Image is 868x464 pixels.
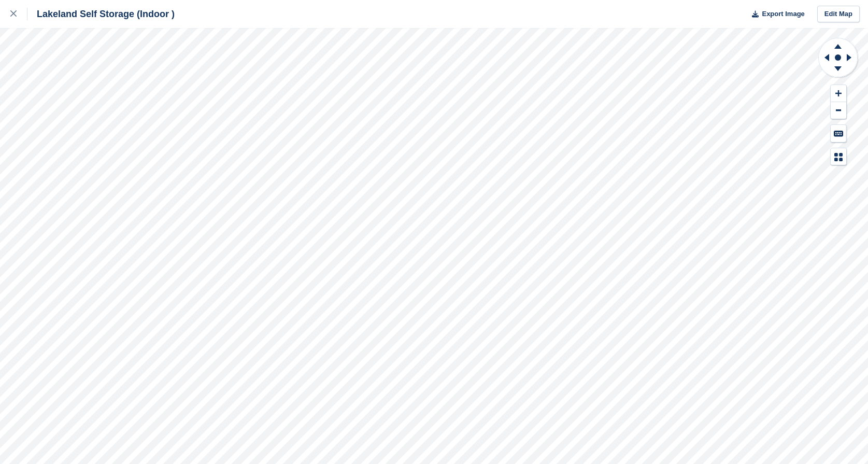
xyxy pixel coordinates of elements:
[831,148,846,165] button: Map Legend
[831,85,846,102] button: Zoom In
[831,102,846,119] button: Zoom Out
[762,9,804,19] span: Export Image
[746,6,805,23] button: Export Image
[831,125,846,142] button: Keyboard Shortcuts
[27,8,175,20] div: Lakeland Self Storage (Indoor )
[817,6,860,23] a: Edit Map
